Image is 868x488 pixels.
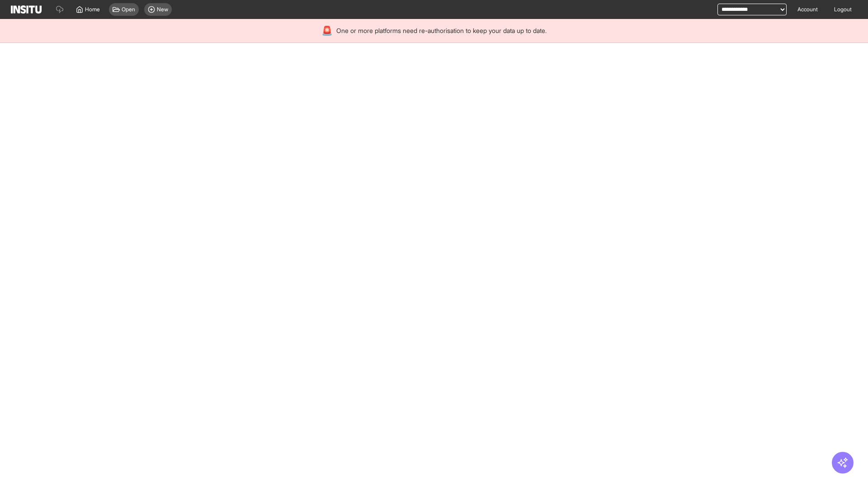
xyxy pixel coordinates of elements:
[85,6,100,13] span: Home
[157,6,168,13] span: New
[336,26,547,35] span: One or more platforms need re-authorisation to keep your data up to date.
[122,6,135,13] span: Open
[11,5,42,14] img: Logo
[321,24,333,37] div: 🚨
